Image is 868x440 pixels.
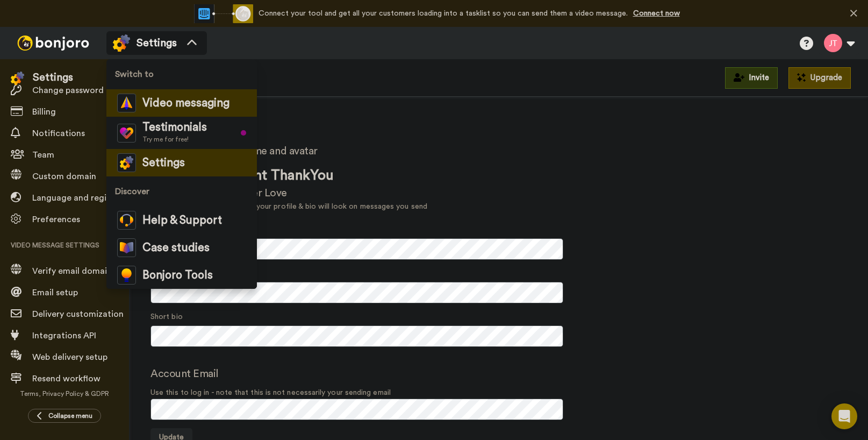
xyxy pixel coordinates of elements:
span: Web delivery setup [32,353,107,361]
span: Collapse menu [48,411,92,420]
span: Custom domain [32,172,96,181]
span: Case studies [142,243,210,253]
span: Help & Support [142,215,222,226]
a: Help & Support [106,207,257,234]
a: Bonjoro Tools [106,261,257,289]
img: settings-colored.svg [113,34,130,52]
h2: Update your email, name and avatar [150,145,847,157]
span: Billing [32,108,56,116]
a: TestimonialsTry me for free! [106,117,257,149]
button: Upgrade [788,67,851,89]
div: Settings [33,70,73,85]
a: Video messaging [106,89,257,117]
span: Connect your tool and get all your customers loading into a tasklist so you can send them a video... [259,10,628,17]
img: settings-colored.svg [117,153,136,172]
span: Change password [32,86,104,95]
span: Team [32,151,54,159]
h1: Your profile [150,129,847,145]
a: Settings [106,149,257,176]
label: Short bio [150,311,183,323]
a: Case studies [106,234,257,261]
img: case-study-colored.svg [117,238,136,257]
a: Connect now [633,10,680,17]
span: Video messaging [142,98,229,109]
span: Settings [137,36,177,51]
img: bj-logo-header-white.svg [13,36,94,51]
span: Integrations API [32,331,96,340]
button: Collapse menu [28,409,101,423]
span: Bonjoro Tools [142,270,213,281]
img: bj-tools-colored.svg [117,266,136,285]
span: Settings [142,158,185,168]
span: Switch to [106,59,257,89]
button: Invite [725,67,778,89]
span: Use this to log in - note that this is not necessarily your sending email [150,387,847,399]
span: Testimonials [142,122,207,133]
label: Account Email [150,366,219,382]
span: Delivery customization [32,310,124,318]
span: Preferences [32,215,80,224]
span: Try me for free! [142,135,207,144]
img: settings-colored.svg [11,72,24,85]
span: Discover [106,176,257,207]
img: help-and-support-colored.svg [117,211,136,230]
span: Language and region [32,194,117,202]
img: vm-color.svg [117,94,136,112]
div: This is how your profile & bio will look on messages you send [215,201,427,212]
span: Notifications [32,129,85,138]
div: animation [194,4,253,23]
span: Resend workflow [32,374,101,383]
span: Verify email domain [32,267,112,275]
div: Customer Love [215,186,427,201]
span: Email setup [32,288,78,297]
div: Open Intercom Messenger [831,403,857,429]
img: tm-color.svg [117,124,136,143]
div: Jungent ThankYou [215,166,427,186]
